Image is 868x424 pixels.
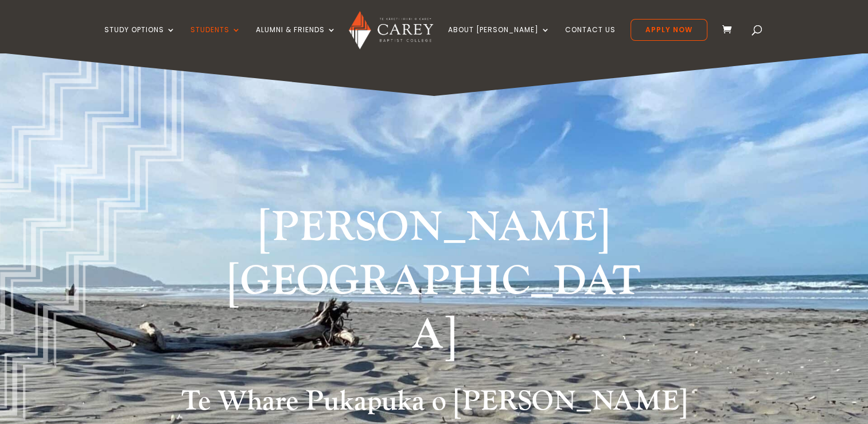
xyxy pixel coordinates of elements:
[630,19,707,41] a: Apply Now
[448,26,550,53] a: About [PERSON_NAME]
[565,26,616,53] a: Contact Us
[256,26,336,53] a: Alumni & Friends
[190,26,241,53] a: Students
[219,201,649,368] h1: [PERSON_NAME][GEOGRAPHIC_DATA]
[349,11,433,49] img: Carey Baptist College
[104,26,176,53] a: Study Options
[124,385,744,424] h2: Te Whare Pukapuka o [PERSON_NAME]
